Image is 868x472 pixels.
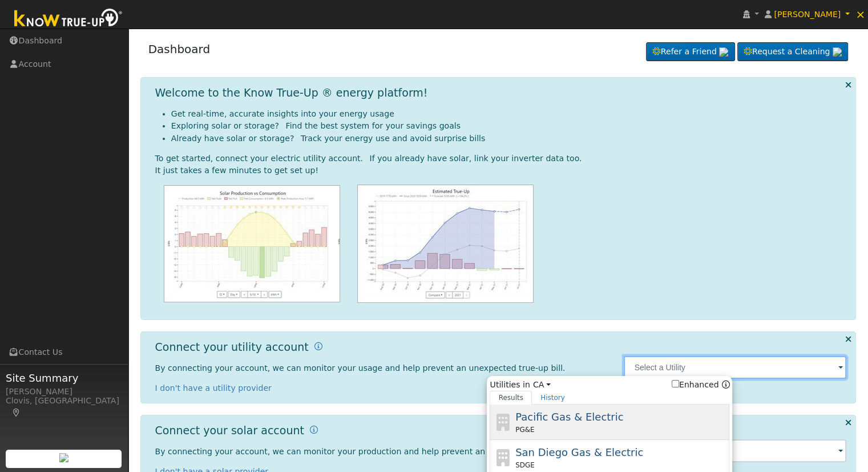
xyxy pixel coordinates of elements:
[533,379,551,391] a: CA
[672,379,719,391] label: Enhanced
[11,408,22,417] a: Map
[515,411,623,423] span: Pacific Gas & Electric
[6,386,122,398] div: [PERSON_NAME]
[646,42,735,62] a: Refer a Friend
[624,356,846,379] input: Select a Utility
[515,460,535,470] span: SDGE
[9,6,128,32] img: Know True-Up
[6,370,122,386] span: Site Summary
[719,47,728,57] img: retrieve
[155,153,847,165] div: To get started, connect your electric utility account. If you already have solar, link your inver...
[6,395,122,419] div: Clovis, [GEOGRAPHIC_DATA]
[672,379,730,391] span: Show enhanced providers
[155,383,272,393] a: I don't have a utility provider
[721,380,729,389] a: Enhanced Providers
[532,391,574,405] a: History
[624,439,846,462] input: Select an Inverter
[855,7,865,21] span: ×
[737,42,848,62] a: Request a Cleaning
[833,47,842,57] img: retrieve
[171,133,847,145] li: Already have solar or storage? Track your energy use and avoid surprise bills
[515,425,534,435] span: PG&E
[155,86,428,99] h1: Welcome to the Know True-Up ® energy platform!
[148,42,211,56] a: Dashboard
[490,379,729,391] span: Utilities in
[171,108,847,120] li: Get real-time, accurate insights into your energy usage
[490,391,532,405] a: Results
[155,363,566,373] span: By connecting your account, we can monitor your usage and help prevent an unexpected true-up bill.
[155,165,847,177] div: It just takes a few minutes to get set up!
[774,10,841,19] span: [PERSON_NAME]
[672,380,679,387] input: Enhanced
[59,453,68,462] img: retrieve
[155,447,584,456] span: By connecting your account, we can monitor your production and help prevent an unexpected true-up...
[171,120,847,132] li: Exploring solar or storage? Find the best system for your savings goals
[515,446,643,458] span: San Diego Gas & Electric
[155,341,309,354] h1: Connect your utility account
[155,424,304,437] h1: Connect your solar account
